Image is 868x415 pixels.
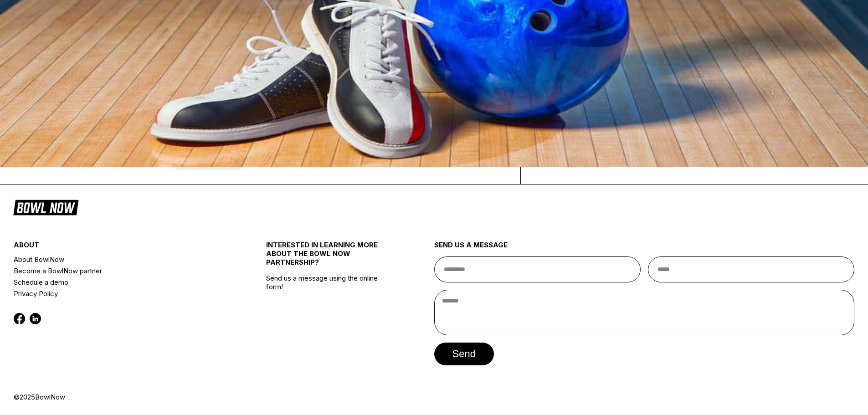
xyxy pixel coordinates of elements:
[14,277,224,288] a: Schedule a demo
[434,241,855,256] div: send us a message
[434,343,494,365] button: send
[14,265,224,277] a: Become a BowlNow partner
[266,241,392,274] div: INTERESTED IN LEARNING MORE ABOUT THE BOWL NOW PARTNERSHIP?
[14,393,854,401] div: © 2025 BowlNow
[14,288,224,299] a: Privacy Policy
[14,254,224,265] a: About BowlNow
[266,220,392,393] div: Send us a message using the online form!
[14,241,224,254] div: about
